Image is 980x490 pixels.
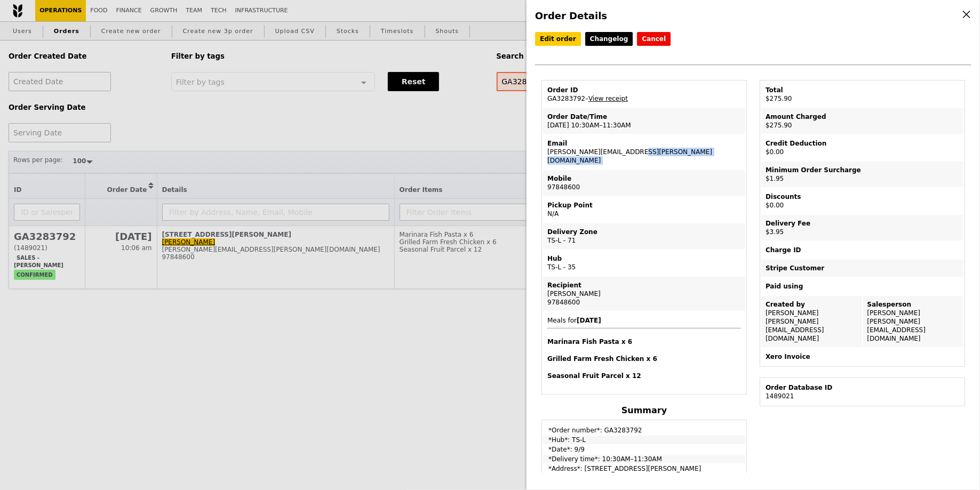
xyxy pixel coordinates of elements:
[543,436,745,444] td: *Hub*: TS-L
[541,405,747,415] h4: Summary
[547,254,741,263] div: Hub
[761,82,963,107] td: $275.90
[766,383,959,392] div: Order Database ID
[547,317,741,380] span: Meals for
[863,296,964,347] td: [PERSON_NAME] [PERSON_NAME][EMAIL_ADDRESS][DOMAIN_NAME]
[543,170,745,196] td: 97848600
[547,139,741,148] div: Email
[766,139,959,148] div: Credit Deduction
[766,113,959,121] div: Amount Charged
[547,228,741,236] div: Delivery Zone
[547,372,741,380] h4: Seasonal Fruit Parcel x 12
[547,113,741,121] div: Order Date/Time
[547,290,741,298] div: [PERSON_NAME]
[547,174,741,183] div: Mobile
[761,162,963,187] td: $1.95
[766,300,858,309] div: Created by
[766,192,959,201] div: Discounts
[543,464,745,473] td: *Address*: [STREET_ADDRESS][PERSON_NAME]
[585,32,633,46] a: Changelog
[543,197,745,222] td: N/A
[761,188,963,214] td: $0.00
[543,108,745,134] td: [DATE] 10:30AM–11:30AM
[547,86,741,94] div: Order ID
[547,201,741,210] div: Pickup Point
[547,281,741,290] div: Recipient
[761,296,862,347] td: [PERSON_NAME] [PERSON_NAME][EMAIL_ADDRESS][DOMAIN_NAME]
[547,355,741,363] h4: Grilled Farm Fresh Chicken x 6
[577,317,601,324] b: [DATE]
[543,455,745,463] td: *Delivery time*: 10:30AM–11:30AM
[766,86,959,94] div: Total
[543,223,745,249] td: TS-L - 71
[535,10,607,21] span: Order Details
[543,445,745,454] td: *Date*: 9/9
[766,282,959,291] div: Paid using
[867,300,960,309] div: Salesperson
[637,32,671,46] button: Cancel
[761,379,963,405] td: 1489021
[543,82,745,107] td: GA3283792
[543,250,745,276] td: TS-L - 35
[766,246,959,254] div: Charge ID
[761,215,963,240] td: $3.95
[761,108,963,134] td: $275.90
[766,264,959,272] div: Stripe Customer
[588,95,628,102] a: View receipt
[766,219,959,228] div: Delivery Fee
[766,352,959,361] div: Xero Invoice
[766,166,959,174] div: Minimum Order Surcharge
[543,421,745,435] td: *Order number*: GA3283792
[761,135,963,160] td: $0.00
[543,135,745,169] td: [PERSON_NAME][EMAIL_ADDRESS][PERSON_NAME][DOMAIN_NAME]
[585,95,588,102] span: –
[535,32,581,46] a: Edit order
[547,338,741,346] h4: Marinara Fish Pasta x 6
[547,298,741,307] div: 97848600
